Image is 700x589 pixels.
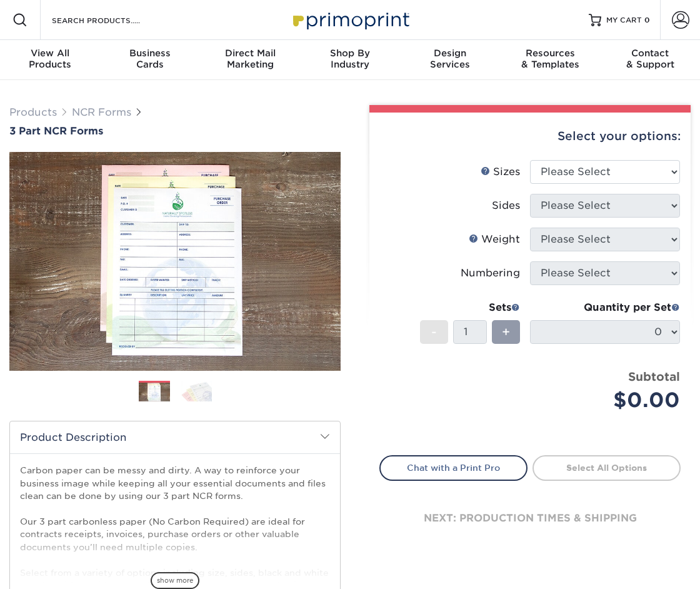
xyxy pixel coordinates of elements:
[51,13,172,28] input: SEARCH PRODUCTS.....
[200,40,300,80] a: Direct MailMarketing
[100,48,200,70] div: Cards
[379,481,681,556] div: next: production times & shipping
[500,48,600,59] span: Resources
[492,198,520,213] div: Sides
[9,125,103,137] span: 3 Part NCR Forms
[200,48,300,59] span: Direct Mail
[539,385,680,415] div: $0.00
[9,125,341,137] a: 3 Part NCR Forms
[72,106,131,118] a: NCR Forms
[379,455,527,480] a: Chat with a Print Pro
[481,164,520,179] div: Sizes
[500,40,600,80] a: Resources& Templates
[461,266,520,281] div: Numbering
[10,421,340,453] h2: Product Description
[532,455,681,480] a: Select All Options
[300,48,400,59] span: Shop By
[502,323,510,341] span: +
[469,232,520,247] div: Weight
[600,48,700,59] span: Contact
[431,323,437,341] span: -
[628,370,680,383] strong: Subtotal
[644,16,650,24] span: 0
[287,6,412,33] img: Primoprint
[300,40,400,80] a: Shop ByIndustry
[420,300,520,315] div: Sets
[379,113,681,160] div: Select your options:
[400,48,500,70] div: Services
[400,48,500,59] span: Design
[9,147,341,376] img: 3 Part NCR Forms 01
[100,48,200,59] span: Business
[530,300,680,315] div: Quantity per Set
[181,380,212,402] img: NCR Forms 02
[139,381,170,403] img: NCR Forms 01
[400,40,500,80] a: DesignServices
[500,48,600,70] div: & Templates
[151,572,199,589] span: show more
[300,48,400,70] div: Industry
[600,40,700,80] a: Contact& Support
[600,48,700,70] div: & Support
[100,40,200,80] a: BusinessCards
[200,48,300,70] div: Marketing
[9,106,57,118] a: Products
[606,15,642,26] span: MY CART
